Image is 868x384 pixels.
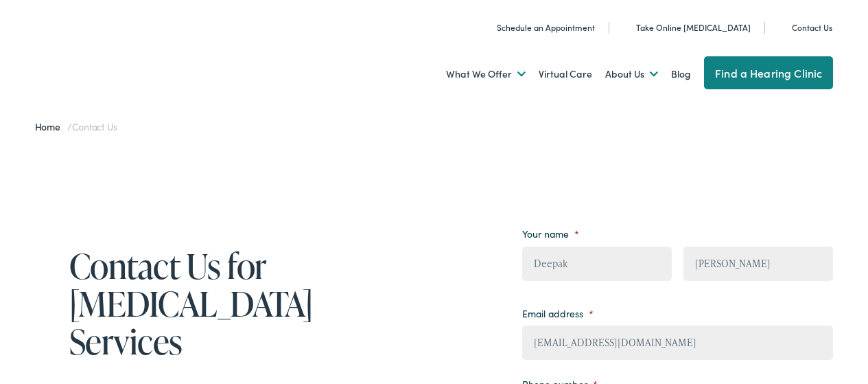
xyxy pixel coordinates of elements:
img: utility icon [621,21,631,34]
img: utility icon [777,21,786,34]
a: Virtual Care [539,49,592,100]
a: What We Offer [446,49,526,100]
a: Schedule an Appointment [482,21,595,33]
a: Blog [671,49,691,100]
h1: Contact Us for [MEDICAL_DATA] Services [69,247,351,360]
a: Home [35,120,67,133]
a: About Us [605,49,658,100]
input: Last name [683,247,833,281]
a: Contact Us [777,21,832,33]
label: Your name [522,227,579,240]
input: example@email.com [522,326,834,360]
label: Email address [522,307,594,319]
a: Take Online [MEDICAL_DATA] [621,21,751,33]
input: First name [522,247,672,281]
a: Find a Hearing Clinic [704,56,833,89]
img: A calendar icon to schedule an appointment at Concept by Iowa Hearing. [482,21,491,34]
span: / [35,120,117,133]
span: Contact Us [72,120,117,133]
